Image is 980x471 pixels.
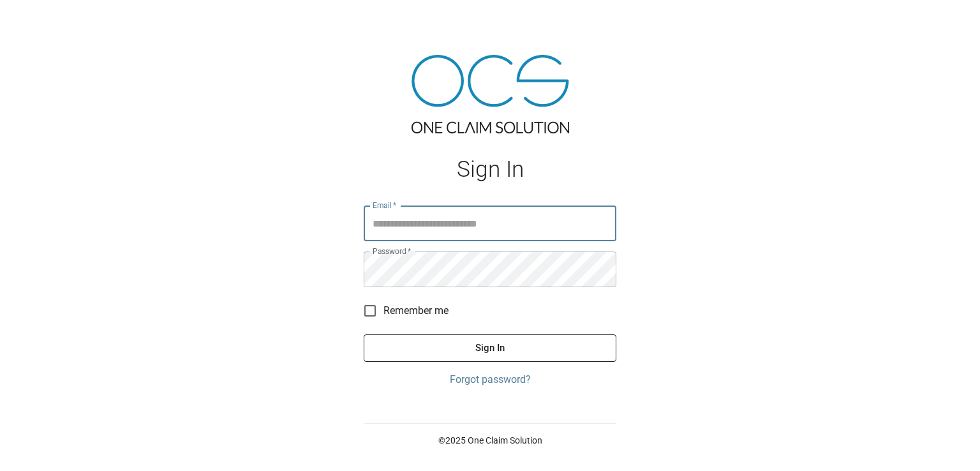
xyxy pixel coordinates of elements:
[412,55,569,133] img: ocs-logo-tra.png
[364,156,616,183] h1: Sign In
[373,200,397,211] label: Email
[364,434,616,447] p: © 2025 One Claim Solution
[383,303,449,318] span: Remember me
[364,334,616,361] button: Sign In
[373,246,411,257] label: Password
[15,8,66,33] img: ocs-logo-white-transparent.png
[364,372,616,387] a: Forgot password?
